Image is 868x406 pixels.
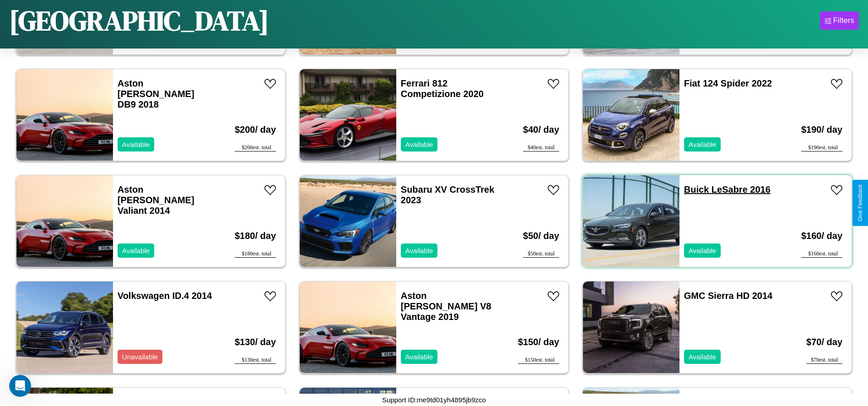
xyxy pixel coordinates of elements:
[405,138,433,151] p: Available
[118,291,212,301] a: Volkswagen ID.4 2014
[689,138,717,151] p: Available
[405,244,433,257] p: Available
[684,184,771,195] a: Buick LeSabre 2016
[118,78,194,109] a: Aston [PERSON_NAME] DB9 2018
[806,328,842,357] h3: $ 70 / day
[518,328,559,357] h3: $ 150 / day
[9,2,269,39] h1: [GEOGRAPHIC_DATA]
[518,357,559,364] div: $ 150 est. total
[801,144,842,152] div: $ 190 est. total
[833,16,854,25] div: Filters
[523,144,559,152] div: $ 40 est. total
[820,11,859,30] button: Filters
[382,394,486,406] p: Support ID: me9td01yh4895jb9zco
[235,115,276,144] h3: $ 200 / day
[689,244,717,257] p: Available
[401,78,484,99] a: Ferrari 812 Competizione 2020
[235,357,276,364] div: $ 130 est. total
[523,222,559,250] h3: $ 50 / day
[401,291,491,322] a: Aston [PERSON_NAME] V8 Vantage 2019
[235,328,276,357] h3: $ 130 / day
[122,244,150,257] p: Available
[235,250,276,258] div: $ 180 est. total
[806,357,842,364] div: $ 70 est. total
[401,184,495,205] a: Subaru XV CrossTrek 2023
[857,184,863,222] div: Give Feedback
[122,351,158,363] p: Unavailable
[689,351,717,363] p: Available
[684,291,772,301] a: GMC Sierra HD 2014
[122,138,150,151] p: Available
[801,250,842,258] div: $ 160 est. total
[801,115,842,144] h3: $ 190 / day
[9,375,31,397] iframe: Intercom live chat
[684,78,772,88] a: Fiat 124 Spider 2022
[801,222,842,250] h3: $ 160 / day
[118,184,194,216] a: Aston [PERSON_NAME] Valiant 2014
[235,144,276,152] div: $ 200 est. total
[523,115,559,144] h3: $ 40 / day
[235,222,276,250] h3: $ 180 / day
[523,250,559,258] div: $ 50 est. total
[405,351,433,363] p: Available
